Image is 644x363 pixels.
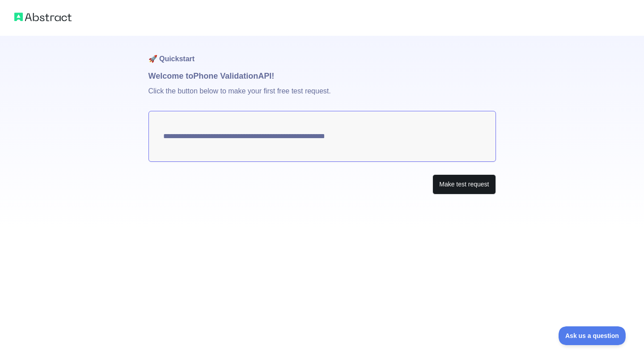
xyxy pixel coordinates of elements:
h1: 🚀 Quickstart [148,36,496,70]
p: Click the button below to make your first free test request. [148,82,496,111]
button: Make test request [432,174,496,194]
h1: Welcome to Phone Validation API! [148,70,496,82]
img: Abstract logo [14,11,72,23]
iframe: Toggle Customer Support [559,326,626,345]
